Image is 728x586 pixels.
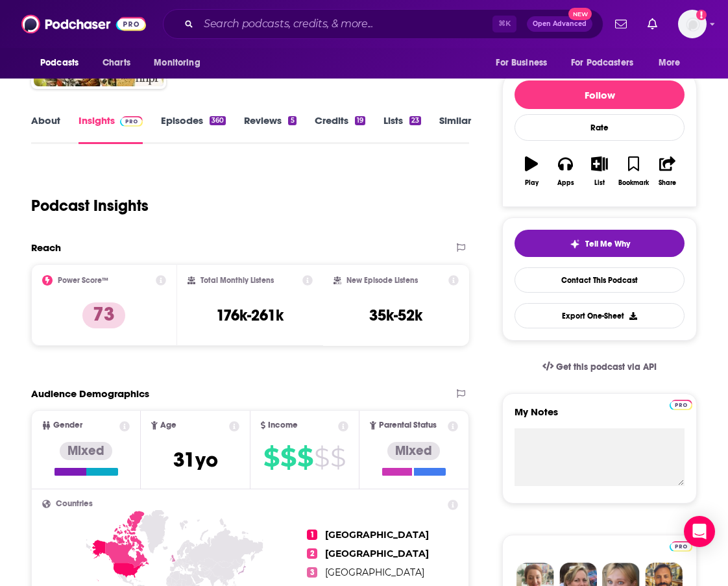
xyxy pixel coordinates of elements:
[200,276,274,285] h2: Total Monthly Listens
[678,10,707,38] img: User Profile
[568,8,592,20] span: New
[515,406,685,428] label: My Notes
[670,541,692,552] img: Podchaser Pro
[314,447,329,468] span: $
[173,447,218,472] span: 31 yo
[154,54,200,72] span: Monitoring
[684,516,715,547] div: Open Intercom Messenger
[53,421,82,430] span: Gender
[525,179,539,187] div: Play
[515,230,685,257] button: tell me why sparkleTell Me Why
[355,116,365,125] div: 19
[58,276,108,285] h2: Power Score™
[297,447,313,468] span: $
[307,567,317,578] span: 3
[527,16,592,32] button: Open AdvancedNew
[280,447,296,468] span: $
[288,116,296,125] div: 5
[548,148,582,195] button: Apps
[610,13,632,35] a: Show notifications dropdown
[31,241,61,254] h2: Reach
[515,303,685,328] button: Export One-Sheet
[79,114,143,144] a: InsightsPodchaser Pro
[307,548,317,559] span: 2
[557,179,574,187] div: Apps
[492,16,516,32] span: ⌘ K
[31,196,149,215] h1: Podcast Insights
[533,21,587,27] span: Open Advanced
[325,548,429,559] span: [GEOGRAPHIC_DATA]
[263,447,279,468] span: $
[515,267,685,293] a: Contact This Podcast
[585,239,630,249] span: Tell Me Why
[515,80,685,109] button: Follow
[60,442,112,460] div: Mixed
[325,529,429,541] span: [GEOGRAPHIC_DATA]
[670,398,692,410] a: Pro website
[307,530,317,540] span: 1
[383,114,421,144] a: Lists23
[31,114,60,144] a: About
[120,116,143,127] img: Podchaser Pro
[40,54,79,72] span: Podcasts
[325,567,424,578] span: [GEOGRAPHIC_DATA]
[82,302,125,328] p: 73
[515,148,548,195] button: Play
[678,10,707,38] span: Logged in as jennevievef
[439,114,471,144] a: Similar
[556,361,657,372] span: Get this podcast via API
[210,116,226,125] div: 360
[409,116,421,125] div: 23
[56,500,93,508] span: Countries
[315,114,365,144] a: Credits19
[649,51,697,75] button: open menu
[696,10,707,20] svg: Add a profile image
[487,51,563,75] button: open menu
[659,179,676,187] div: Share
[346,276,418,285] h2: New Episode Listens
[160,421,176,430] span: Age
[616,148,650,195] button: Bookmark
[94,51,138,75] a: Charts
[570,239,580,249] img: tell me why sparkle
[244,114,296,144] a: Reviews5
[532,351,667,383] a: Get this podcast via API
[145,51,217,75] button: open menu
[387,442,440,460] div: Mixed
[563,51,652,75] button: open menu
[31,51,95,75] button: open menu
[268,421,298,430] span: Income
[161,114,226,144] a: Episodes360
[651,148,685,195] button: Share
[163,9,603,39] div: Search podcasts, credits, & more...
[103,54,130,72] span: Charts
[515,114,685,141] div: Rate
[670,400,692,410] img: Podchaser Pro
[216,306,284,325] h3: 176k-261k
[594,179,605,187] div: List
[330,447,345,468] span: $
[496,54,547,72] span: For Business
[21,12,146,36] img: Podchaser - Follow, Share and Rate Podcasts
[583,148,616,195] button: List
[670,539,692,552] a: Pro website
[659,54,681,72] span: More
[571,54,633,72] span: For Podcasters
[618,179,649,187] div: Bookmark
[199,14,492,34] input: Search podcasts, credits, & more...
[678,10,707,38] button: Show profile menu
[369,306,422,325] h3: 35k-52k
[31,387,149,400] h2: Audience Demographics
[379,421,437,430] span: Parental Status
[642,13,662,35] a: Show notifications dropdown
